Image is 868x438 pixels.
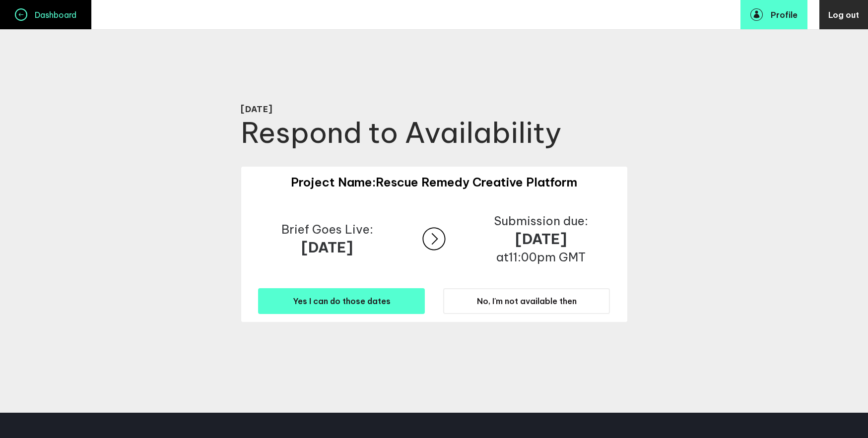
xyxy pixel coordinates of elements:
h5: at 11:00pm GMT [464,250,618,264]
h5: Submission due: [464,213,618,228]
h5: Brief Goes Live: [250,222,404,237]
span: Profile [771,10,798,20]
span: No, I'm not available then [477,296,577,306]
button: Yes I can do those dates [258,288,425,314]
h1: Respond to Availability [241,114,628,150]
h2: [DATE] [464,230,618,248]
p: [DATE] [241,104,628,114]
span: Yes I can do those dates [293,296,391,306]
h4: Dashboard [27,10,76,20]
h2: [DATE] [250,239,404,256]
button: No, I'm not available then [443,288,610,314]
span: Log out [828,10,859,20]
h5: Project Name: Rescue Remedy Creative Platform [241,167,627,197]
